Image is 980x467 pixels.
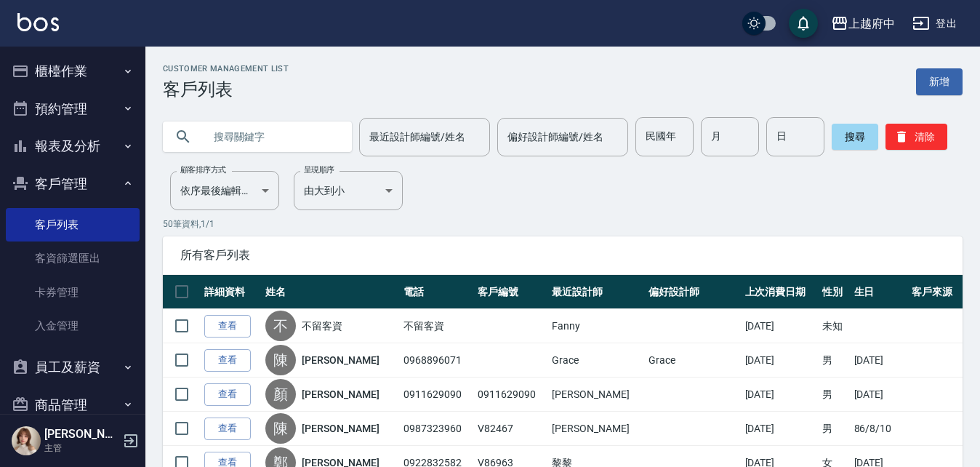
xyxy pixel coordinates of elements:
[474,412,548,446] td: V82467
[851,412,908,446] td: 86/8/10
[170,171,279,210] div: 依序最後編輯時間
[265,311,296,341] div: 不
[548,378,645,412] td: [PERSON_NAME]
[742,343,819,378] td: [DATE]
[204,418,251,440] a: 查看
[474,378,548,412] td: 0911629090
[907,10,963,37] button: 登出
[265,379,296,410] div: 顏
[302,353,379,367] a: [PERSON_NAME]
[6,348,140,386] button: 員工及薪資
[180,248,945,263] span: 所有客戶列表
[265,413,296,444] div: 陳
[400,275,474,309] th: 電話
[548,309,645,343] td: Fanny
[180,164,226,175] label: 顧客排序方式
[548,412,645,446] td: [PERSON_NAME]
[474,275,548,309] th: 客戶編號
[304,164,334,175] label: 呈現順序
[789,9,818,38] button: save
[851,378,908,412] td: [DATE]
[400,309,474,343] td: 不留客資
[17,13,59,31] img: Logo
[6,127,140,165] button: 報表及分析
[916,68,963,95] a: 新增
[163,79,289,100] h3: 客戶列表
[6,90,140,128] button: 預約管理
[742,309,819,343] td: [DATE]
[302,319,342,333] a: 不留客資
[851,343,908,378] td: [DATE]
[204,315,251,338] a: 查看
[885,124,947,150] button: 清除
[12,426,41,455] img: Person
[645,343,742,378] td: Grace
[204,383,251,406] a: 查看
[400,343,474,378] td: 0968896071
[832,124,878,150] button: 搜尋
[548,275,645,309] th: 最近設計師
[6,386,140,424] button: 商品管理
[302,421,379,436] a: [PERSON_NAME]
[294,171,403,210] div: 由大到小
[44,427,119,442] h5: [PERSON_NAME]
[6,309,140,343] a: 入金管理
[825,9,901,39] button: 上越府中
[742,412,819,446] td: [DATE]
[742,275,819,309] th: 上次消費日期
[6,242,140,275] a: 客資篩選匯出
[265,345,296,375] div: 陳
[819,378,850,412] td: 男
[819,275,850,309] th: 性別
[742,378,819,412] td: [DATE]
[163,217,963,231] p: 50 筆資料, 1 / 1
[204,117,340,156] input: 搜尋關鍵字
[908,275,963,309] th: 客戶來源
[400,378,474,412] td: 0911629090
[44,442,119,455] p: 主管
[262,275,400,309] th: 姓名
[6,165,140,203] button: 客戶管理
[201,275,262,309] th: 詳細資料
[204,349,251,372] a: 查看
[163,64,289,73] h2: Customer Management List
[6,208,140,242] a: 客戶列表
[6,52,140,90] button: 櫃檯作業
[848,15,895,33] div: 上越府中
[645,275,742,309] th: 偏好設計師
[400,412,474,446] td: 0987323960
[302,387,379,402] a: [PERSON_NAME]
[548,343,645,378] td: Grace
[851,275,908,309] th: 生日
[819,309,850,343] td: 未知
[819,343,850,378] td: 男
[819,412,850,446] td: 男
[6,276,140,309] a: 卡券管理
